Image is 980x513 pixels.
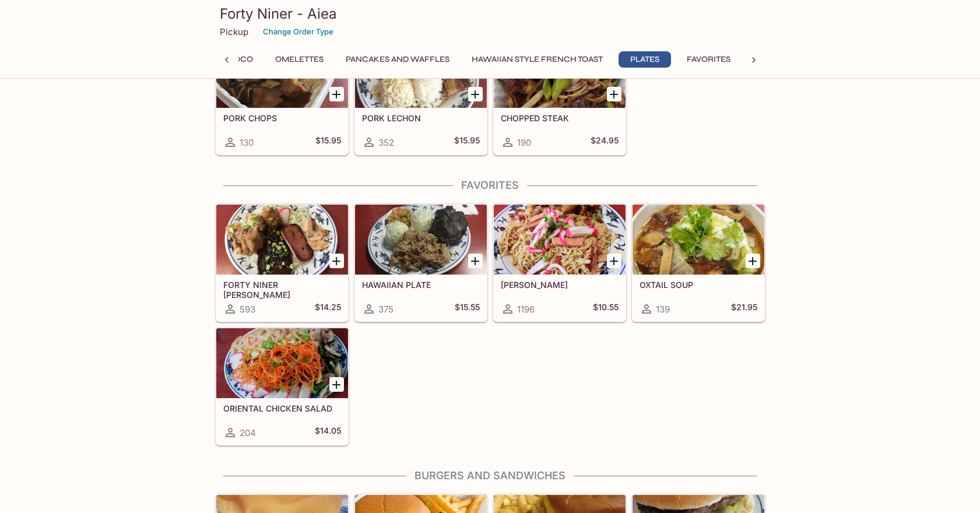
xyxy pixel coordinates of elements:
[355,205,487,275] div: HAWAIIAN PLATE
[216,38,348,108] div: PORK CHOPS
[240,137,254,148] span: 130
[517,137,531,148] span: 190
[517,304,535,315] span: 1196
[731,302,757,316] h5: $21.95
[656,304,670,315] span: 139
[329,87,344,101] button: Add PORK CHOPS
[378,137,394,148] span: 352
[315,135,341,149] h5: $15.95
[607,254,621,268] button: Add FRIED SAIMIN
[258,23,339,41] button: Change Order Type
[220,5,761,23] h3: Forty Niner - Aiea
[216,37,349,155] a: PORK CHOPS130$15.95
[223,280,341,299] h5: FORTY NINER [PERSON_NAME]
[455,302,480,316] h5: $15.55
[468,87,483,101] button: Add PORK LECHON
[494,205,626,275] div: FRIED SAIMIN
[315,426,341,440] h5: $14.05
[223,403,341,413] h5: ORIENTAL CHICKEN SALAD
[220,26,248,37] p: Pickup
[493,37,626,155] a: CHOPPED STEAK190$24.95
[240,427,256,438] span: 204
[591,135,619,149] h5: $24.95
[680,51,737,68] button: Favorites
[607,87,621,101] button: Add CHOPPED STEAK
[362,280,480,290] h5: HAWAIIAN PLATE
[746,254,760,268] button: Add OXTAIL SOUP
[269,51,330,68] button: Omelettes
[355,38,487,108] div: PORK LECHON
[216,205,348,275] div: FORTY NINER BENTO
[454,135,480,149] h5: $15.95
[216,328,348,398] div: ORIENTAL CHICKEN SALAD
[494,38,626,108] div: CHOPPED STEAK
[354,204,487,322] a: HAWAIIAN PLATE375$15.55
[632,204,765,322] a: OXTAIL SOUP139$21.95
[215,469,765,482] h4: Burgers and Sandwiches
[339,51,456,68] button: Pancakes and Waffles
[640,280,757,290] h5: OXTAIL SOUP
[501,113,619,123] h5: CHOPPED STEAK
[216,204,349,322] a: FORTY NINER [PERSON_NAME]593$14.25
[501,280,619,290] h5: [PERSON_NAME]
[329,377,344,392] button: Add ORIENTAL CHICKEN SALAD
[362,113,480,123] h5: PORK LECHON
[593,302,619,316] h5: $10.55
[354,37,487,155] a: PORK LECHON352$15.95
[619,51,671,68] button: Plates
[465,51,609,68] button: Hawaiian Style French Toast
[215,179,765,192] h4: Favorites
[216,328,349,445] a: ORIENTAL CHICKEN SALAD204$14.05
[223,113,341,123] h5: PORK CHOPS
[329,254,344,268] button: Add FORTY NINER BENTO
[633,205,764,275] div: OXTAIL SOUP
[493,204,626,322] a: [PERSON_NAME]1196$10.55
[468,254,483,268] button: Add HAWAIIAN PLATE
[315,302,341,316] h5: $14.25
[240,304,255,315] span: 593
[378,304,394,315] span: 375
